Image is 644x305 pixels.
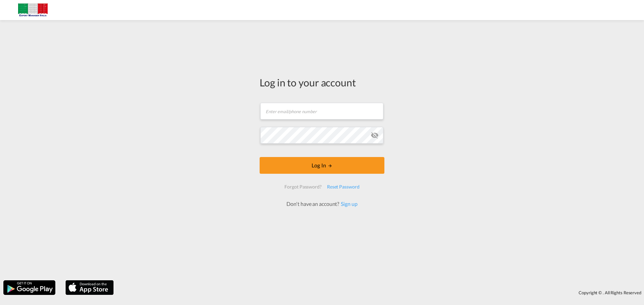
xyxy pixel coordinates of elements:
[371,131,379,139] md-icon: icon-eye-off
[260,103,383,120] input: Enter email/phone number
[339,201,357,207] a: Sign up
[3,280,56,296] img: google.png
[324,181,362,193] div: Reset Password
[10,3,55,18] img: 51022700b14f11efa3148557e262d94e.jpg
[260,157,384,174] button: LOGIN
[117,287,644,298] div: Copyright © . All Rights Reserved
[282,181,324,193] div: Forgot Password?
[279,200,365,208] div: Don't have an account?
[260,75,384,89] div: Log in to your account
[65,280,114,296] img: apple.png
